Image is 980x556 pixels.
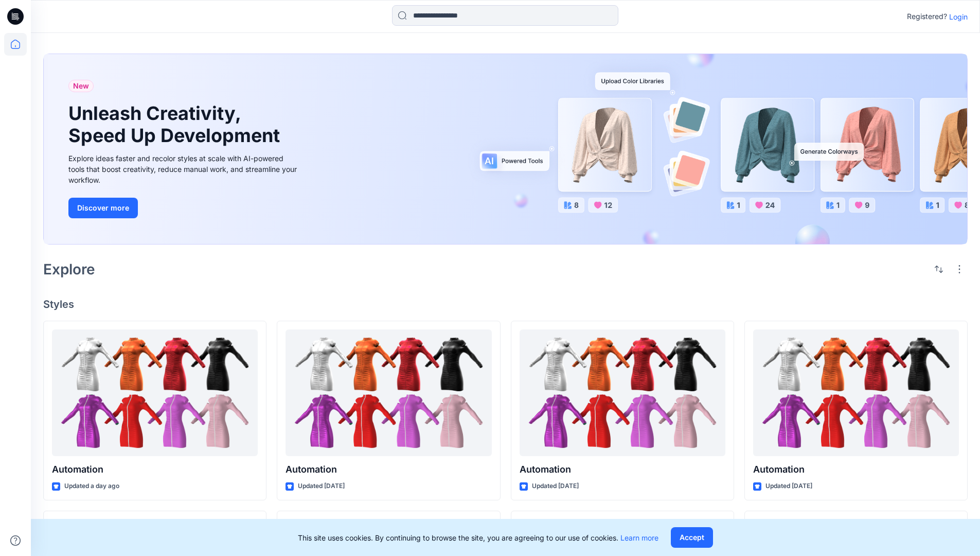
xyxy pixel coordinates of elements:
[520,462,725,477] p: Automation
[286,462,491,477] p: Automation
[532,481,579,492] p: Updated [DATE]
[753,462,959,477] p: Automation
[52,462,258,477] p: Automation
[765,481,812,492] p: Updated [DATE]
[620,533,658,542] a: Learn more
[68,198,300,218] a: Discover more
[52,329,258,457] a: Automation
[286,329,491,457] a: Automation
[520,329,725,457] a: Automation
[43,261,95,277] h2: Explore
[907,10,947,23] p: Registered?
[64,481,119,492] p: Updated a day ago
[949,11,968,22] p: Login
[298,481,345,492] p: Updated [DATE]
[68,153,300,185] div: Explore ideas faster and recolor styles at scale with AI-powered tools that boost creativity, red...
[68,102,284,147] h1: Unleash Creativity, Speed Up Development
[73,80,89,92] span: New
[68,198,138,218] button: Discover more
[298,532,658,543] p: This site uses cookies. By continuing to browse the site, you are agreeing to our use of cookies.
[753,329,959,457] a: Automation
[43,298,968,310] h4: Styles
[671,527,713,548] button: Accept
